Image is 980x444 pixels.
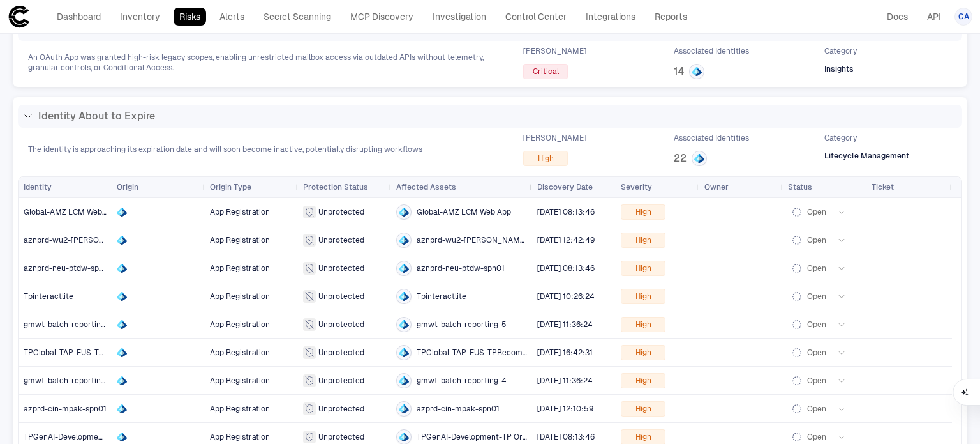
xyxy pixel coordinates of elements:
span: High [635,404,651,414]
span: Identity [24,182,52,192]
span: [DATE] 08:13:46 [537,433,595,441]
span: 22 [674,152,687,165]
span: High [635,319,651,330]
a: MCP Discovery [345,8,419,26]
a: Risks [174,8,206,26]
span: High [635,235,651,245]
span: aznprd-wu2-[PERSON_NAME]-spn01 [417,235,527,245]
button: Open [788,261,847,276]
span: Status [788,182,812,192]
span: Tpinteractlite [24,292,73,301]
div: Entra ID [399,432,409,442]
div: Entra ID [399,376,409,386]
a: Investigation [427,8,492,26]
span: Global-AMZ LCM Web App [417,207,511,217]
span: [DATE] 12:42:49 [537,236,595,245]
div: Entra ID [399,348,409,358]
span: aznprd-wu2-[PERSON_NAME]-spn01 [24,236,158,245]
span: High [635,432,651,442]
div: Entra ID [399,207,409,217]
span: Open [807,404,826,414]
div: Entra ID [117,432,127,442]
span: Unprotected [318,348,364,358]
div: Entra ID [117,348,127,358]
span: Insights [824,64,854,74]
span: Identity About to Expire [38,110,155,123]
span: Origin Type [210,182,251,192]
div: Entra ID [117,404,127,414]
span: [DATE] 12:10:59 [537,404,593,413]
span: Unprotected [318,291,364,302]
div: Entra ID [399,263,409,273]
div: Entra ID [399,319,409,330]
span: App Registration [210,376,270,385]
span: An OAuth App was granted high-risk legacy scopes, enabling unrestricted mailbox access via outdat... [28,52,500,73]
span: Tpinteractlite [417,291,466,302]
a: Control Center [500,8,572,26]
span: Unprotected [318,263,364,273]
span: App Registration [210,320,270,329]
div: Entra ID [117,319,127,330]
span: Protection Status [303,182,368,192]
span: Open [807,291,826,302]
span: Unprotected [318,235,364,245]
span: gmwt-batch-reporting-4 [417,376,507,386]
span: Unprotected [318,376,364,386]
span: Open [807,348,826,358]
span: Ticket [872,182,894,192]
div: Entra ID [117,235,127,245]
span: Discovery Date [537,182,593,192]
div: Entra ID [117,291,127,302]
span: App Registration [210,292,270,301]
span: Associated Identities [674,133,749,143]
button: Open [788,345,847,360]
div: Entra ID [399,235,409,245]
a: Reports [649,8,693,26]
span: [DATE] 16:42:31 [537,348,593,357]
span: aznprd-neu-ptdw-spn01 [417,263,505,273]
span: High [635,376,651,386]
span: Unprotected [318,432,364,442]
span: Affected Assets [396,182,456,192]
span: High [538,153,554,164]
button: Open [788,204,847,220]
a: Dashboard [51,8,107,26]
span: High [635,348,651,358]
span: gmwt-batch-reporting-5 [417,319,507,330]
span: Open [807,263,826,273]
span: Category [824,133,857,143]
span: Lifecycle Management [824,151,909,161]
span: [DATE] 11:36:24 [537,376,593,385]
span: TPGenAI-Development-TP Oracle (KM)-b97565a5-59a0-420d-8540-31953e36e557 [24,433,330,441]
span: Owner [704,182,729,192]
span: High [635,263,651,273]
div: Entra ID [117,376,127,386]
span: Open [807,376,826,386]
span: 14 [674,65,684,78]
div: Entra ID [399,291,409,302]
span: Origin [117,182,138,192]
span: TPGenAI-Development-TP Oracle (KM)-b97565a5-59a0-420d-8540-31953e36e557 [417,432,527,442]
button: Open [788,373,847,388]
span: TPGlobal-TAP-EUS-TPRecommender-a8e27fd1-6b9c-493a-9dc0-85e84561e975 [417,348,527,358]
span: azprd-cin-mpak-spn01 [24,404,107,413]
span: Global-AMZ LCM Web App [24,208,118,217]
a: Secret Scanning [258,8,337,26]
span: TPGlobal-TAP-EUS-TPRecommender-a8e27fd1-6b9c-493a-9dc0-85e84561e975 [24,348,316,357]
div: Entra ID [117,263,127,273]
a: API [921,8,947,26]
div: Entra ID EWS Full AccessAn OAuth App was granted high-risk legacy scopes, enabling unrestricted m... [13,10,967,87]
div: Identity About to ExpireThe identity is approaching its expiration date and will soon become inac... [13,97,967,174]
span: [PERSON_NAME] [523,133,586,143]
span: Unprotected [318,404,364,414]
span: App Registration [210,236,270,245]
span: [DATE] 08:13:46 [537,264,595,273]
a: Integrations [580,8,641,26]
button: Open [788,289,847,304]
span: App Registration [210,208,270,217]
span: App Registration [210,433,270,441]
a: Docs [881,8,914,26]
button: Open [788,317,847,332]
span: gmwt-batch-reporting-4 [24,376,114,385]
span: Open [807,207,826,217]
